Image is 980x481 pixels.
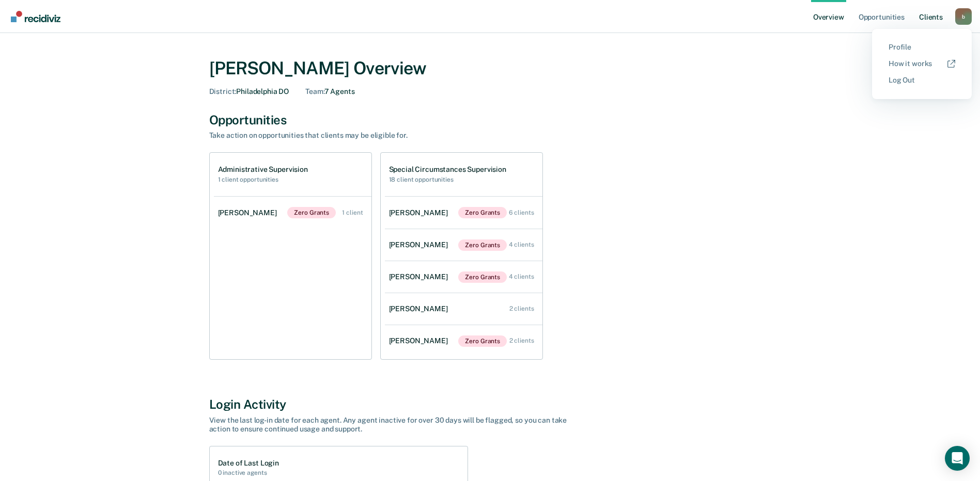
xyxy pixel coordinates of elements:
div: 4 clients [509,241,534,248]
a: [PERSON_NAME] 2 clients [385,294,542,324]
h1: Administrative Supervision [218,165,308,174]
div: [PERSON_NAME] [389,209,452,217]
div: 6 clients [509,209,534,216]
div: [PERSON_NAME] [389,272,452,281]
div: Open Intercom Messenger [945,446,970,471]
div: Take action on opportunities that clients may be eligible for. [209,131,571,140]
a: [PERSON_NAME]Zero Grants 1 client [214,197,371,229]
a: Profile [889,43,955,52]
div: [PERSON_NAME] Overview [209,58,771,79]
img: Recidiviz [11,11,60,22]
a: Log Out [889,76,955,85]
span: Team : [305,87,324,95]
div: b [955,8,972,25]
span: District : [209,87,237,95]
h2: 18 client opportunities [389,176,506,183]
span: Zero Grants [458,239,507,251]
a: [PERSON_NAME]Zero Grants 4 clients [385,229,542,261]
div: [PERSON_NAME] [389,304,452,313]
div: Opportunities [209,113,771,127]
span: Zero Grants [287,207,336,218]
div: 2 clients [509,305,534,312]
div: Login Activity [209,397,771,412]
a: [PERSON_NAME]Zero Grants 6 clients [385,197,542,229]
div: Profile menu [872,29,972,99]
h2: 0 inactive agents [218,469,279,476]
div: 7 Agents [305,87,354,96]
div: [PERSON_NAME] [389,336,452,345]
a: [PERSON_NAME]Zero Grants 2 clients [385,325,542,357]
div: 2 clients [509,337,534,344]
span: Zero Grants [458,271,507,283]
h2: 1 client opportunities [218,176,308,183]
div: [PERSON_NAME] [218,209,281,217]
div: View the last log-in date for each agent. Any agent inactive for over 30 days will be flagged, so... [209,416,571,434]
a: [PERSON_NAME]Zero Grants 4 clients [385,261,542,293]
div: 1 client [342,209,363,216]
a: How it works [889,59,955,68]
h1: Special Circumstances Supervision [389,165,506,174]
button: Profile dropdown button [955,8,972,25]
div: Philadelphia DO [209,87,289,96]
h1: Date of Last Login [218,459,279,468]
div: 4 clients [509,273,534,280]
div: [PERSON_NAME] [389,241,452,249]
span: Zero Grants [458,207,507,218]
span: Zero Grants [458,335,507,347]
